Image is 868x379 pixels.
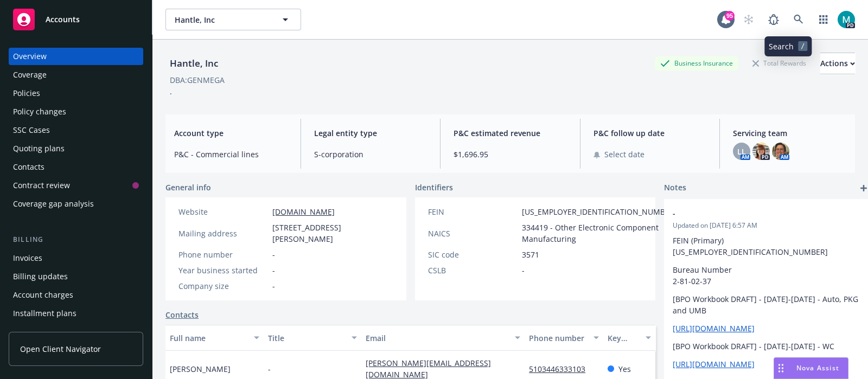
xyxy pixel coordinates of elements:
[813,9,834,30] a: Switch app
[9,4,143,35] a: Accounts
[13,249,42,267] div: Invoices
[13,140,65,157] div: Quoting plans
[747,56,812,70] div: Total Rewards
[9,103,143,120] a: Policy changes
[9,158,143,176] a: Contacts
[522,206,677,217] span: [US_EMPLOYER_IDENTIFICATION_NUMBER]
[673,323,755,333] a: [URL][DOMAIN_NAME]
[725,11,735,21] div: 95
[738,9,759,30] a: Start snowing
[529,364,594,374] a: 5103446333103
[9,140,143,157] a: Quoting plans
[603,325,655,351] button: Key contact
[13,158,44,176] div: Contacts
[178,265,268,276] div: Year business started
[9,66,143,83] a: Coverage
[178,249,268,260] div: Phone number
[13,268,68,285] div: Billing updates
[175,14,269,25] span: Hantle, Inc
[46,15,80,24] span: Accounts
[165,56,222,70] div: Hantle, Inc
[13,177,70,194] div: Contract review
[428,228,518,239] div: NAICS
[820,53,855,74] button: Actions
[522,265,525,276] span: -
[522,222,677,245] span: 334419 - Other Electronic Component Manufacturing
[13,103,66,120] div: Policy changes
[165,309,199,320] a: Contacts
[522,249,539,260] span: 3571
[9,286,143,304] a: Account charges
[165,9,301,30] button: Hantle, Inc
[415,182,453,193] span: Identifiers
[9,48,143,65] a: Overview
[272,249,275,260] span: -
[170,74,225,86] div: DBA: GENMEGA
[604,149,644,160] span: Select date
[593,127,707,139] span: P&C follow up date
[9,121,143,139] a: SSC Cases
[673,264,861,287] p: Bureau Number 2-81-02-37
[9,177,143,194] a: Contract review
[264,325,362,351] button: Title
[268,363,271,375] span: -
[13,286,73,304] div: Account charges
[673,293,861,316] p: [BPO Workbook DRAFT] - [DATE]-[DATE] - Auto, PKG and UMB
[664,182,686,195] span: Notes
[361,325,525,351] button: Email
[673,221,861,230] span: Updated on [DATE] 6:57 AM
[314,149,427,160] span: S-corporation
[529,332,586,344] div: Phone number
[737,146,746,157] span: LL
[454,127,567,139] span: P&C estimated revenue
[673,235,861,258] p: FEIN (Primary) [US_EMPLOYER_IDENTIFICATION_NUMBER]
[272,222,393,245] span: [STREET_ADDRESS][PERSON_NAME]
[428,249,518,260] div: SIC code
[314,127,427,139] span: Legal entity type
[272,207,335,217] a: [DOMAIN_NAME]
[796,363,839,372] span: Nova Assist
[178,280,268,292] div: Company size
[178,206,268,217] div: Website
[655,56,738,70] div: Business Insurance
[13,48,47,65] div: Overview
[9,85,143,102] a: Policies
[174,127,288,139] span: Account type
[9,249,143,267] a: Invoices
[20,343,101,355] span: Open Client Navigator
[772,143,789,160] img: photo
[838,11,855,28] img: photo
[366,332,508,344] div: Email
[268,332,346,344] div: Title
[608,332,639,344] div: Key contact
[788,9,809,30] a: Search
[763,9,784,30] a: Report a Bug
[733,127,846,139] span: Servicing team
[272,265,275,276] span: -
[673,359,755,369] a: [URL][DOMAIN_NAME]
[820,53,855,74] div: Actions
[774,358,788,378] div: Drag to move
[752,143,770,160] img: photo
[618,363,631,375] span: Yes
[673,341,861,352] p: [BPO Workbook DRAFT] - [DATE]-[DATE] - WC
[165,182,211,193] span: General info
[9,305,143,322] a: Installment plans
[13,305,76,322] div: Installment plans
[9,234,143,245] div: Billing
[13,85,40,102] div: Policies
[9,268,143,285] a: Billing updates
[272,280,275,292] span: -
[13,195,94,213] div: Coverage gap analysis
[428,206,518,217] div: FEIN
[165,325,264,351] button: Full name
[174,149,288,160] span: P&C - Commercial lines
[9,195,143,213] a: Coverage gap analysis
[178,228,268,239] div: Mailing address
[454,149,567,160] span: $1,696.95
[428,265,518,276] div: CSLB
[13,66,47,83] div: Coverage
[170,86,172,97] span: .
[170,332,247,344] div: Full name
[774,357,848,379] button: Nova Assist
